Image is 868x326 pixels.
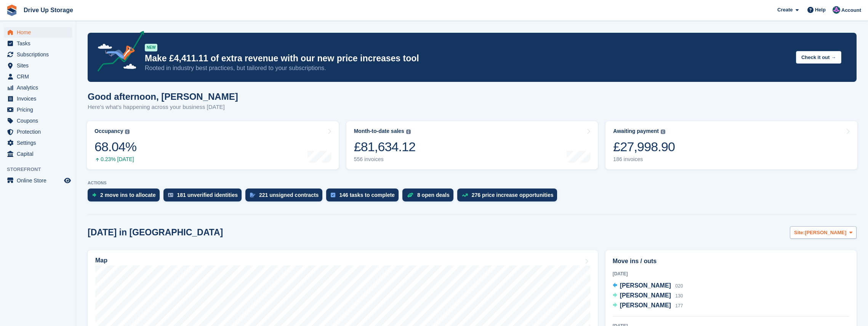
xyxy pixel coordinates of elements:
span: Settings [17,137,62,148]
span: Invoices [17,93,62,104]
span: Account [841,6,861,14]
a: menu [4,137,72,148]
img: task-75834270c22a3079a89374b754ae025e5fb1db73e45f91037f5363f120a921f8.svg [331,193,335,197]
h1: Good afternoon, [PERSON_NAME] [88,91,238,102]
p: Make £4,411.11 of extra revenue with our new price increases tool [145,53,790,64]
span: Tasks [17,38,62,49]
a: menu [4,93,72,104]
a: menu [4,104,72,115]
span: Help [815,6,826,14]
div: 68.04% [94,139,136,155]
p: Here's what's happening across your business [DATE] [88,103,238,112]
a: 2 move ins to allocate [88,189,163,205]
div: £81,634.12 [354,139,416,155]
div: 8 open deals [417,192,450,198]
a: menu [4,38,72,49]
a: menu [4,126,72,137]
span: Site: [794,229,805,237]
span: Pricing [17,104,62,115]
a: menu [4,115,72,126]
span: Analytics [17,82,62,93]
div: 276 price increase opportunities [472,192,554,198]
img: stora-icon-8386f47178a22dfd0bd8f6a31ec36ba5ce8667c1dd55bd0f319d3a0aa187defe.svg [6,5,18,16]
a: menu [4,60,72,71]
div: NEW [145,44,157,51]
img: icon-info-grey-7440780725fd019a000dd9b08b2336e03edf1995a4989e88bcd33f0948082b44.svg [125,129,130,134]
a: 181 unverified identities [163,189,246,205]
img: price-adjustments-announcement-icon-8257ccfd72463d97f412b2fc003d46551f7dbcb40ab6d574587a9cd5c0d94... [91,31,144,74]
span: 177 [675,303,683,308]
h2: Map [95,257,107,264]
div: 186 invoices [613,156,675,163]
div: 2 move ins to allocate [100,192,156,198]
a: menu [4,149,72,159]
span: [PERSON_NAME] [620,292,671,299]
span: Home [17,27,62,38]
span: 020 [675,283,683,289]
a: 8 open deals [402,189,457,205]
span: [PERSON_NAME] [805,229,846,237]
div: 146 tasks to complete [339,192,395,198]
div: 556 invoices [354,156,416,163]
p: Rooted in industry best practices, but tailored to your subscriptions. [145,64,790,72]
span: Create [777,6,793,14]
img: price_increase_opportunities-93ffe204e8149a01c8c9dc8f82e8f89637d9d84a8eef4429ea346261dce0b2c0.svg [462,193,468,197]
a: Preview store [63,176,72,185]
span: Online Store [17,175,62,186]
a: menu [4,49,72,60]
a: menu [4,82,72,93]
a: [PERSON_NAME] 177 [613,301,683,311]
a: [PERSON_NAME] 130 [613,291,683,301]
div: [DATE] [613,270,849,277]
span: Capital [17,149,62,159]
div: Month-to-date sales [354,128,404,134]
span: Coupons [17,115,62,126]
div: 221 unsigned contracts [259,192,319,198]
span: 130 [675,293,683,299]
h2: Move ins / outs [613,257,849,266]
img: verify_identity-adf6edd0f0f0b5bbfe63781bf79b02c33cf7c696d77639b501bdc392416b5a36.svg [168,193,173,197]
a: Month-to-date sales £81,634.12 556 invoices [346,121,598,169]
h2: [DATE] in [GEOGRAPHIC_DATA] [88,227,223,238]
a: menu [4,175,72,186]
span: CRM [17,71,62,82]
span: Protection [17,126,62,137]
a: 276 price increase opportunities [457,189,561,205]
a: menu [4,27,72,38]
a: Awaiting payment £27,998.90 186 invoices [605,121,857,169]
img: icon-info-grey-7440780725fd019a000dd9b08b2336e03edf1995a4989e88bcd33f0948082b44.svg [406,129,411,134]
span: Subscriptions [17,49,62,60]
a: 146 tasks to complete [326,189,402,205]
a: [PERSON_NAME] 020 [613,281,683,291]
div: 181 unverified identities [177,192,238,198]
div: £27,998.90 [613,139,675,155]
button: Site: [PERSON_NAME] [790,226,857,239]
span: Storefront [7,166,76,173]
span: [PERSON_NAME] [620,282,671,289]
div: 0.23% [DATE] [94,156,136,163]
img: Andy [833,6,840,14]
a: 221 unsigned contracts [245,189,326,205]
button: Check it out → [796,51,841,64]
span: Sites [17,60,62,71]
p: ACTIONS [88,181,857,185]
div: Awaiting payment [613,128,659,134]
div: Occupancy [94,128,123,134]
a: menu [4,71,72,82]
img: contract_signature_icon-13c848040528278c33f63329250d36e43548de30e8caae1d1a13099fd9432cc5.svg [250,193,255,197]
span: [PERSON_NAME] [620,302,671,308]
img: deal-1b604bf984904fb50ccaf53a9ad4b4a5d6e5aea283cecdc64d6e3604feb123c2.svg [407,192,413,198]
img: icon-info-grey-7440780725fd019a000dd9b08b2336e03edf1995a4989e88bcd33f0948082b44.svg [661,129,665,134]
a: Drive Up Storage [21,4,76,16]
img: move_ins_to_allocate_icon-fdf77a2bb77ea45bf5b3d319d69a93e2d87916cf1d5bf7949dd705db3b84f3ca.svg [92,193,96,197]
a: Occupancy 68.04% 0.23% [DATE] [87,121,339,169]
